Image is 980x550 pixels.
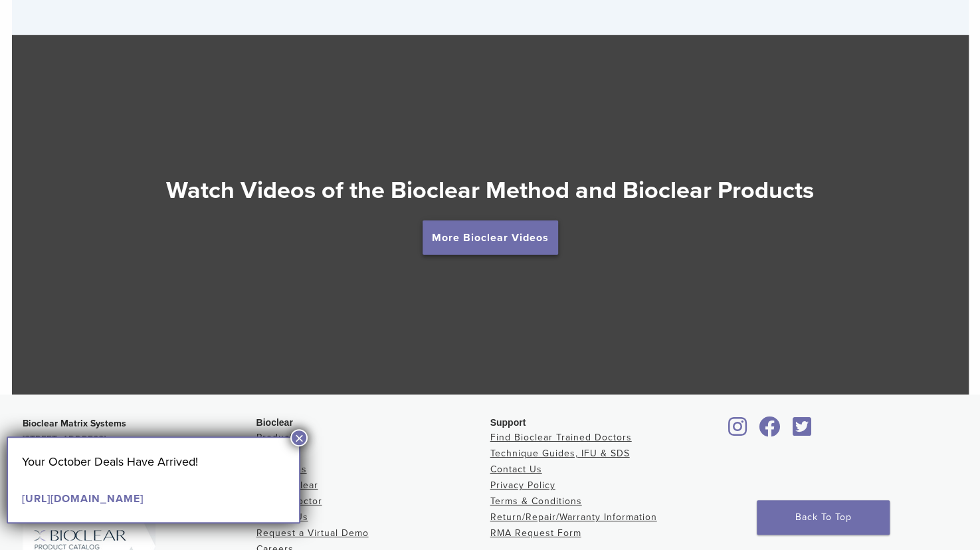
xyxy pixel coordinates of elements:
[490,464,542,475] a: Contact Us
[755,424,785,438] a: Bioclear
[490,480,555,491] a: Privacy Policy
[490,448,630,459] a: Technique Guides, IFU & SDS
[423,221,558,255] a: More Bioclear Videos
[490,527,581,539] a: RMA Request Form
[490,417,526,428] span: Support
[256,432,298,443] a: Products
[490,511,657,523] a: Return/Repair/Warranty Information
[22,492,144,505] a: [URL][DOMAIN_NAME]
[788,424,816,438] a: Bioclear
[12,175,969,207] h2: Watch Videos of the Bioclear Method and Bioclear Products
[256,527,369,539] a: Request a Virtual Demo
[256,417,293,428] span: Bioclear
[22,452,286,472] p: Your October Deals Have Arrived!
[490,496,582,507] a: Terms & Conditions
[490,432,632,443] a: Find Bioclear Trained Doctors
[23,416,256,480] p: [STREET_ADDRESS] Tacoma, WA 98409 [PHONE_NUMBER]
[23,418,126,429] strong: Bioclear Matrix Systems
[290,429,308,446] button: Close
[757,500,890,535] a: Back To Top
[724,424,752,438] a: Bioclear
